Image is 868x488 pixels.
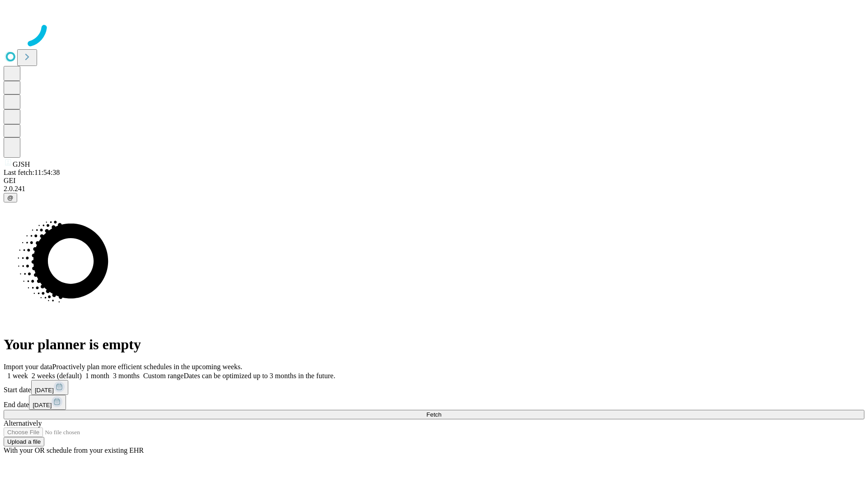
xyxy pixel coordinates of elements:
[31,380,68,395] button: [DATE]
[4,363,52,371] span: Import your data
[426,411,441,418] span: Fetch
[29,395,66,410] button: [DATE]
[4,437,44,446] button: Upload a file
[7,372,28,380] span: 1 week
[4,177,864,185] div: GEI
[13,160,30,168] span: GJSH
[4,185,864,193] div: 2.0.241
[4,410,864,419] button: Fetch
[143,372,184,380] span: Custom range
[4,395,864,410] div: End date
[4,336,864,353] h1: Your planner is empty
[4,169,60,176] span: Last fetch: 11:54:38
[4,193,17,202] button: @
[32,372,82,380] span: 2 weeks (default)
[4,446,144,454] span: With your OR schedule from your existing EHR
[52,363,242,371] span: Proactively plan more efficient schedules in the upcoming weeks.
[85,372,109,380] span: 1 month
[4,380,864,395] div: Start date
[33,402,52,408] span: [DATE]
[113,372,140,380] span: 3 months
[35,387,54,394] span: [DATE]
[184,372,335,380] span: Dates can be optimized up to 3 months in the future.
[7,194,14,201] span: @
[4,419,42,427] span: Alternatively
